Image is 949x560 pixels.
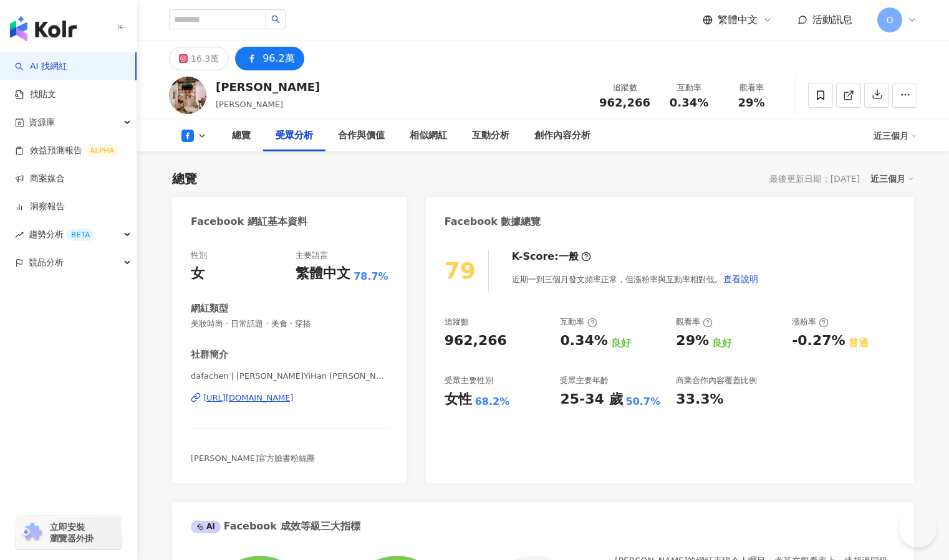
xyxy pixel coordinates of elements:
[512,267,759,292] div: 近期一到三個月發文頻率正常，但漲粉率與互動率相對低。
[874,126,917,146] div: 近三個月
[560,331,607,351] div: 0.34%
[216,79,320,95] div: [PERSON_NAME]
[445,316,469,328] div: 追蹤數
[723,267,759,292] button: 查看說明
[445,390,472,409] div: 女性
[232,128,251,143] div: 總覽
[676,390,723,409] div: 33.3%
[50,521,94,544] span: 立即安裝 瀏覽器外掛
[665,82,713,94] div: 互動率
[29,221,95,249] span: 趨勢分析
[410,128,447,143] div: 相似網紅
[172,170,197,187] div: 總覽
[29,108,55,136] span: 資源庫
[191,348,228,361] div: 社群簡介
[191,215,307,229] div: Facebook 網紅基本資料
[276,128,313,143] div: 受眾分析
[670,97,708,109] span: 0.34%
[560,390,622,409] div: 25-34 歲
[534,128,590,143] div: 創作內容分析
[849,336,869,350] div: 普通
[191,371,388,382] span: dafachen | [PERSON_NAME]YiHan [PERSON_NAME] | dafachen
[559,250,579,263] div: 一般
[728,82,775,94] div: 觀看率
[886,13,893,27] span: O
[235,47,304,70] button: 96.2萬
[792,331,845,351] div: -0.27%
[445,331,507,351] div: 962,266
[169,47,229,70] button: 16.3萬
[354,270,388,283] span: 78.7%
[169,77,206,114] img: KOL Avatar
[66,229,95,241] div: BETA
[812,14,852,26] span: 活動訊息
[676,375,757,386] div: 商業合作內容覆蓋比例
[899,510,937,548] iframe: Help Scout Beacon - Open
[191,318,388,330] span: 美妝時尚 · 日常話題 · 美食 · 穿搭
[15,60,67,73] a: searchAI 找網紅
[20,523,44,543] img: chrome extension
[445,258,476,283] div: 79
[870,171,914,187] div: 近三個月
[445,215,541,229] div: Facebook 數據總覽
[216,100,283,109] span: [PERSON_NAME]
[512,250,591,263] div: K-Score :
[626,395,661,409] div: 50.7%
[296,250,328,261] div: 主要語言
[338,128,385,143] div: 合作與價值
[15,145,119,157] a: 效益預測報告ALPHA
[15,173,65,185] a: 商案媒合
[15,230,24,239] span: rise
[263,50,295,67] div: 96.2萬
[792,316,829,328] div: 漲粉率
[599,96,650,109] span: 962,266
[191,50,219,67] div: 16.3萬
[191,520,360,533] div: Facebook 成效等級三大指標
[15,88,56,101] a: 找貼文
[611,336,631,350] div: 良好
[718,13,758,27] span: 繁體中文
[203,392,294,404] div: [URL][DOMAIN_NAME]
[738,97,764,109] span: 29%
[560,375,609,386] div: 受眾主要年齡
[29,249,64,277] span: 競品分析
[10,16,77,41] img: logo
[191,250,207,261] div: 性別
[191,302,228,315] div: 網紅類型
[191,453,315,463] span: [PERSON_NAME]官方臉書粉絲團
[712,336,732,350] div: 良好
[15,201,65,213] a: 洞察報告
[472,128,509,143] div: 互動分析
[191,521,221,533] div: AI
[769,174,860,184] div: 最後更新日期：[DATE]
[296,264,350,283] div: 繁體中文
[676,316,713,328] div: 觀看率
[271,15,280,24] span: search
[599,82,650,94] div: 追蹤數
[445,375,493,386] div: 受眾主要性別
[723,274,758,284] span: 查看說明
[676,331,709,351] div: 29%
[16,516,121,549] a: chrome extension立即安裝 瀏覽器外掛
[191,264,205,283] div: 女
[191,392,388,404] a: [URL][DOMAIN_NAME]
[475,395,510,409] div: 68.2%
[560,316,597,328] div: 互動率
